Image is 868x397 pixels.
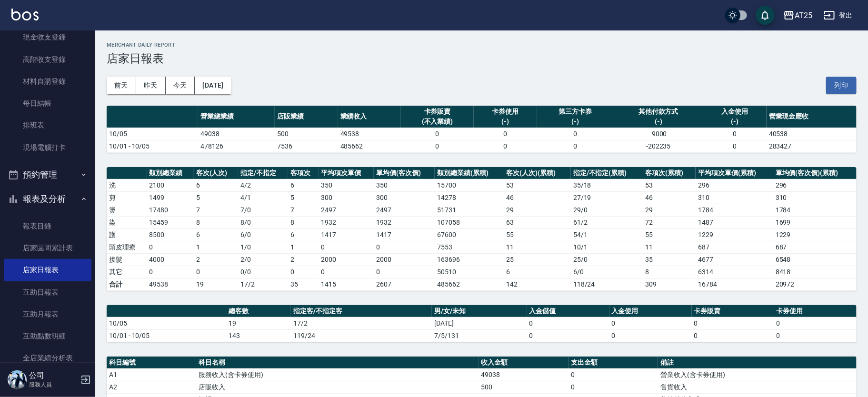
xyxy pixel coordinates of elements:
[643,167,696,179] th: 客項次(累積)
[374,278,435,290] td: 2607
[696,191,773,204] td: 310
[319,241,374,253] td: 0
[527,305,609,318] th: 入金儲值
[616,117,701,127] div: (-)
[275,106,338,128] th: 店販業績
[773,204,857,216] td: 1784
[4,303,91,325] a: 互助月報表
[147,204,194,216] td: 17480
[147,191,194,204] td: 1499
[107,77,136,94] button: 前天
[319,253,374,266] td: 2000
[706,117,764,127] div: (-)
[136,77,166,94] button: 昨天
[435,228,504,241] td: 67600
[571,228,643,241] td: 54 / 1
[504,191,571,204] td: 46
[432,329,527,342] td: 7/5/131
[773,179,857,191] td: 296
[773,167,857,179] th: 單均價(客次價)(累積)
[194,278,239,290] td: 19
[319,167,374,179] th: 平均項次單價
[107,128,198,140] td: 10/05
[107,52,857,65] h3: 店家日報表
[476,107,535,117] div: 卡券使用
[291,317,432,329] td: 17/2
[571,216,643,228] td: 61 / 2
[374,241,435,253] td: 0
[166,77,195,94] button: 今天
[196,368,479,381] td: 服務收入(含卡券使用)
[658,357,857,369] th: 備註
[4,237,91,259] a: 店家區間累計表
[474,140,537,152] td: 0
[319,278,374,290] td: 1415
[196,357,479,369] th: 科目名稱
[288,216,319,228] td: 8
[696,266,773,278] td: 6314
[147,228,194,241] td: 8500
[288,241,319,253] td: 1
[773,191,857,204] td: 310
[476,117,535,127] div: (-)
[616,107,701,117] div: 其他付款方式
[198,106,275,128] th: 營業總業績
[338,128,401,140] td: 49538
[4,347,91,369] a: 全店業績分析表
[275,128,338,140] td: 500
[539,107,611,117] div: 第三方卡券
[504,228,571,241] td: 55
[107,253,147,266] td: 接髮
[288,228,319,241] td: 6
[107,228,147,241] td: 護
[107,317,226,329] td: 10/05
[479,357,569,369] th: 收入金額
[643,266,696,278] td: 8
[226,329,291,342] td: 143
[29,380,78,389] p: 服務人員
[4,114,91,136] a: 排班表
[609,305,692,318] th: 入金使用
[537,140,614,152] td: 0
[504,179,571,191] td: 53
[107,357,196,369] th: 科目編號
[147,167,194,179] th: 類別總業績
[613,128,703,140] td: -9000
[504,167,571,179] th: 客次(人次)(累積)
[319,191,374,204] td: 300
[374,179,435,191] td: 350
[703,128,767,140] td: 0
[696,241,773,253] td: 687
[504,266,571,278] td: 6
[432,305,527,318] th: 男/女/未知
[613,140,703,152] td: -202235
[773,278,857,290] td: 20972
[238,179,288,191] td: 4 / 2
[479,368,569,381] td: 49038
[107,191,147,204] td: 剪
[571,179,643,191] td: 35 / 18
[107,278,147,290] td: 合計
[696,216,773,228] td: 1487
[291,305,432,318] th: 指定客/不指定客
[29,371,78,380] h5: 公司
[196,381,479,393] td: 店販收入
[696,278,773,290] td: 16784
[4,325,91,347] a: 互助點數明細
[107,106,857,153] table: a dense table
[288,253,319,266] td: 2
[504,241,571,253] td: 11
[435,216,504,228] td: 107058
[238,216,288,228] td: 8 / 0
[288,266,319,278] td: 0
[194,241,239,253] td: 1
[319,216,374,228] td: 1932
[107,381,196,393] td: A2
[338,140,401,152] td: 485662
[658,381,857,393] td: 售貨收入
[504,278,571,290] td: 142
[401,128,474,140] td: 0
[435,241,504,253] td: 7553
[4,215,91,237] a: 報表目錄
[238,204,288,216] td: 7 / 0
